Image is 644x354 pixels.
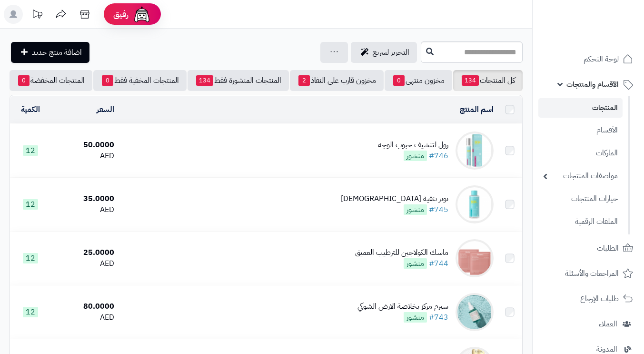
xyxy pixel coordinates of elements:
a: #743 [429,312,448,323]
span: 12 [23,145,38,156]
span: الأقسام والمنتجات [566,78,619,91]
span: 0 [393,75,405,86]
img: ماسك الكولاجين للترطيب العميق [456,239,494,277]
div: 80.0000 [55,301,114,312]
a: #744 [429,258,448,269]
a: الأقسام [538,120,623,141]
a: المراجعات والأسئلة [538,262,638,285]
div: AED [55,204,114,215]
img: سيرم مركز بخلاصة الارض الشوكي [456,293,494,331]
a: الماركات [538,143,623,163]
a: خيارات المنتجات [538,189,623,209]
span: العملاء [599,317,617,331]
a: اضافة منتج جديد [11,42,89,63]
span: منشور [404,312,427,323]
div: 35.0000 [55,193,114,204]
div: 25.0000 [55,247,114,258]
a: المنتجات المخفضة0 [10,70,92,91]
div: ماسك الكولاجين للترطيب العميق [355,247,448,258]
a: التحرير لسريع [351,42,417,63]
a: مخزون منتهي0 [385,70,452,91]
span: 134 [462,75,479,86]
span: اضافة منتج جديد [32,47,82,58]
a: مخزون قارب على النفاذ2 [290,70,384,91]
div: AED [55,312,114,323]
span: لوحة التحكم [584,52,619,66]
span: التحرير لسريع [373,47,409,58]
a: لوحة التحكم [538,48,638,71]
span: المراجعات والأسئلة [565,267,619,280]
span: 12 [23,307,38,317]
span: الطلبات [597,242,619,255]
a: #746 [429,150,448,162]
img: ai-face.png [132,5,151,24]
span: منشور [404,151,427,161]
span: رفيق [113,9,129,20]
span: 12 [23,199,38,210]
a: طلبات الإرجاع [538,287,638,310]
a: الملفات الرقمية [538,212,623,232]
img: رول لتنشيف حبوب الوجه [456,131,494,170]
div: تونر تنقية [DEMOGRAPHIC_DATA] [341,193,448,204]
a: السعر [97,104,114,115]
div: 50.0000 [55,140,114,151]
a: المنتجات المخفية فقط0 [93,70,187,91]
span: منشور [404,204,427,215]
a: مواصفات المنتجات [538,166,623,186]
div: رول لتنشيف حبوب الوجه [378,140,448,151]
span: طلبات الإرجاع [580,292,619,305]
span: 134 [196,75,213,86]
span: 12 [23,253,38,263]
span: 0 [18,75,30,86]
a: المنتجات المنشورة فقط134 [188,70,289,91]
a: كل المنتجات134 [453,70,523,91]
span: 0 [102,75,113,86]
a: الكمية [21,104,40,115]
span: منشور [404,258,427,269]
div: AED [55,258,114,269]
a: تحديثات المنصة [25,5,49,26]
div: AED [55,151,114,162]
a: الطلبات [538,237,638,260]
div: سيرم مركز بخلاصة الارض الشوكي [357,301,448,312]
a: اسم المنتج [460,104,494,115]
a: العملاء [538,313,638,335]
span: 2 [298,75,310,86]
img: تونر تنقية المسام [456,185,494,223]
a: المنتجات [538,98,623,118]
a: #745 [429,204,448,215]
img: logo-2.png [579,26,635,46]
